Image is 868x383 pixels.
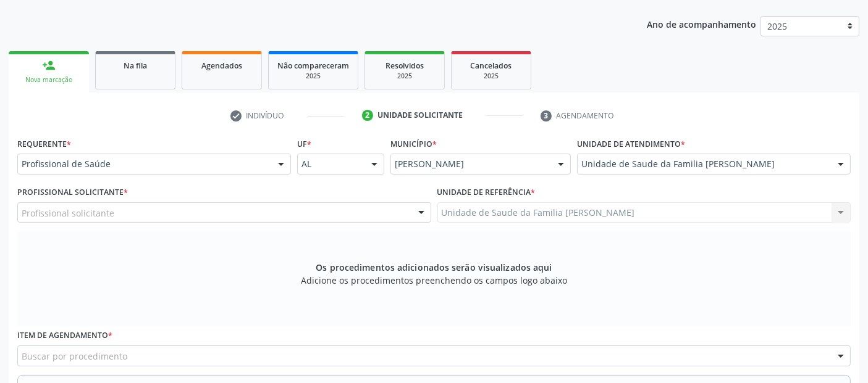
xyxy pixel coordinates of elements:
[647,16,756,31] p: Ano de acompanhamento
[124,60,147,71] span: Na fila
[577,134,685,154] label: Unidade de atendimento
[437,183,536,202] label: Unidade de referência
[42,59,56,72] div: person_add
[277,72,349,81] div: 2025
[362,110,373,121] div: 2
[297,134,311,154] label: UF
[22,350,127,363] span: Buscar por procedimento
[201,60,242,71] span: Agendados
[277,60,349,71] span: Não compareceram
[390,134,437,154] label: Município
[395,158,546,170] span: [PERSON_NAME]
[17,183,128,202] label: Profissional Solicitante
[460,72,522,81] div: 2025
[377,110,463,121] div: Unidade solicitante
[581,158,825,170] span: Unidade de Saude da Familia [PERSON_NAME]
[316,261,552,274] span: Os procedimentos adicionados serão visualizados aqui
[386,60,424,71] span: Resolvidos
[374,72,436,81] div: 2025
[17,75,80,84] div: Nova marcação
[301,158,359,170] span: AL
[301,274,567,287] span: Adicione os procedimentos preenchendo os campos logo abaixo
[17,134,71,154] label: Requerente
[22,207,114,220] span: Profissional solicitante
[471,60,512,71] span: Cancelados
[17,326,112,345] label: Item de agendamento
[22,158,266,170] span: Profissional de Saúde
